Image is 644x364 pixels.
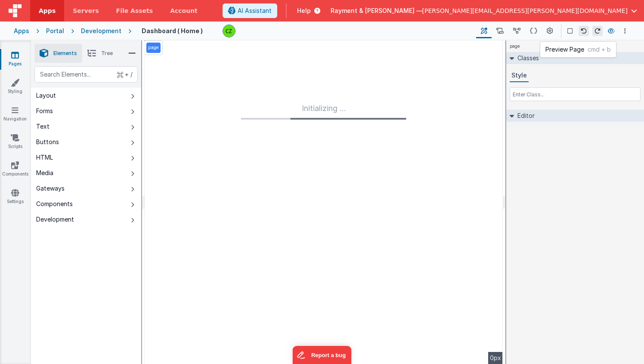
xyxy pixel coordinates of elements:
input: Search Elements... [34,66,138,83]
div: Media [36,169,53,177]
h4: Dashboard ( Home ) [142,28,203,34]
span: File Assets [116,6,153,15]
div: Development [36,215,74,224]
span: Servers [73,6,99,15]
div: Initializing ... [241,102,406,120]
button: Components [31,196,141,212]
button: Buttons [31,134,141,150]
span: Tree [101,50,113,57]
button: Style [510,69,529,82]
button: Rayment & [PERSON_NAME] — [PERSON_NAME][EMAIL_ADDRESS][PERSON_NAME][DOMAIN_NAME] [331,6,637,15]
span: AI Assistant [238,6,272,15]
div: Development [81,27,121,35]
span: Elements [53,50,77,57]
input: Enter Class... [510,87,641,101]
div: Layout [36,91,56,100]
div: Gateways [36,184,65,193]
span: Rayment & [PERSON_NAME] — [331,6,422,15]
button: Layout [31,88,141,103]
button: Text [31,119,141,134]
button: Options [620,26,630,36]
h2: Classes [514,52,539,64]
div: 0px [488,352,503,364]
div: Forms [36,107,53,115]
button: AI Assistant [223,3,277,18]
div: HTML [36,153,53,162]
button: Gateways [31,181,141,196]
div: Apps [14,27,29,35]
span: Help [297,6,311,15]
img: b4a104e37d07c2bfba7c0e0e4a273d04 [223,25,235,37]
button: Media [31,165,141,181]
div: Components [36,200,73,208]
h2: Editor [514,110,535,122]
div: Portal [46,27,64,35]
iframe: Marker.io feedback button [293,346,352,364]
p: page [148,44,159,51]
button: Development [31,212,141,227]
span: + / [117,66,133,83]
div: --> [145,40,503,364]
h4: page [506,40,523,52]
button: Forms [31,103,141,119]
span: [PERSON_NAME][EMAIL_ADDRESS][PERSON_NAME][DOMAIN_NAME] [422,6,628,15]
button: HTML [31,150,141,165]
div: Buttons [36,138,59,146]
span: Apps [39,6,56,15]
div: Text [36,122,50,131]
